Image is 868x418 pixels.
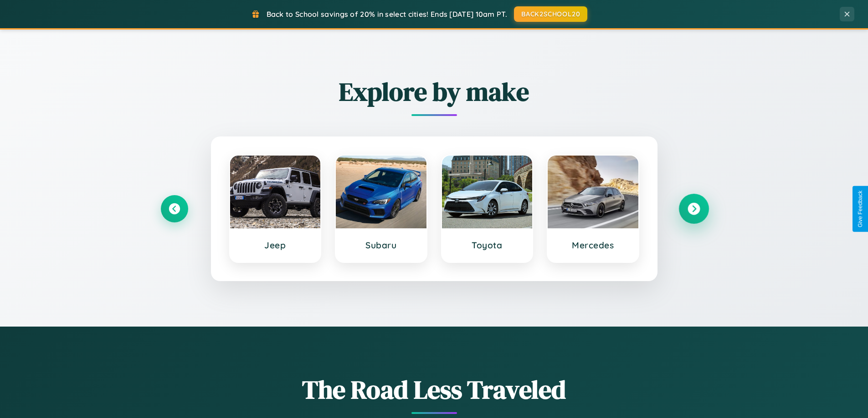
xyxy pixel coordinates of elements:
[239,240,312,251] h3: Jeep
[161,372,708,407] h1: The Road Less Traveled
[161,74,708,109] h2: Explore by make
[267,10,507,19] span: Back to School savings of 20% in select cities! Ends [DATE] 10am PT.
[557,240,629,251] h3: Mercedes
[451,240,524,251] h3: Toyota
[345,240,417,251] h3: Subaru
[857,191,863,227] div: Give Feedback
[514,6,587,22] button: BACK2SCHOOL20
